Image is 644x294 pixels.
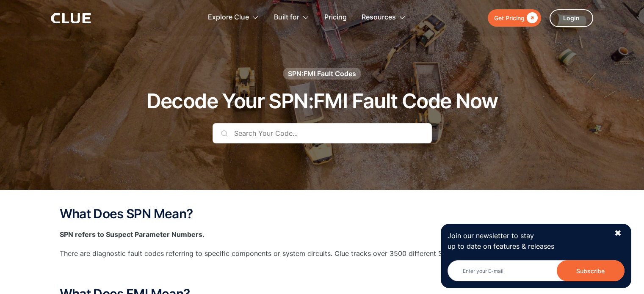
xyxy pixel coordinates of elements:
div: ✖ [614,228,622,239]
input: Search Your Code... [213,123,432,143]
h2: What Does SPN Mean? [60,207,585,221]
p: There are diagnostic fault codes referring to specific components or system circuits. Clue tracks... [60,248,585,259]
p: ‍ [60,268,585,278]
input: Subscribe [557,260,625,281]
div: Resources [362,4,396,31]
form: Newsletter [448,260,625,281]
div: Explore Clue [208,4,249,31]
h1: Decode Your SPN:FMI Fault Code Now [146,90,498,113]
a: Login [550,9,593,27]
div: Resources [362,4,406,31]
a: Get Pricing [488,9,541,27]
a: Pricing [324,4,347,31]
strong: SPN refers to Suspect Parameter Numbers. [60,230,205,239]
input: Enter your E-mail [448,260,625,281]
div: SPN:FMI Fault Codes [288,69,356,78]
p: Join our newsletter to stay up to date on features & releases [448,231,607,252]
div:  [525,13,538,23]
div: Built for [274,4,299,31]
div: Built for [274,4,310,31]
div: Get Pricing [494,13,525,23]
div: Explore Clue [208,4,259,31]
